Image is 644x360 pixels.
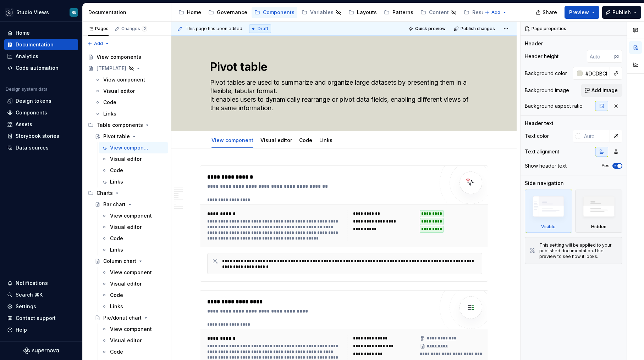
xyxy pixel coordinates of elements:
a: Links [99,244,168,255]
svg: Supernova Logo [23,347,59,354]
div: Hidden [575,190,623,233]
div: Links [103,110,116,117]
a: Code automation [4,62,78,74]
div: Code [110,167,123,174]
a: Storybook stories [4,130,78,142]
div: [TEMPLATE] [97,65,126,72]
div: Links [110,178,123,185]
div: Resources [472,9,499,16]
div: View component [209,133,256,147]
div: Visual editor [110,280,142,287]
a: Pivot table [92,131,168,142]
a: Components [4,107,78,118]
div: Changes [121,26,147,32]
div: Layouts [357,9,377,16]
div: Charts [85,187,168,199]
a: Resources [461,7,509,18]
a: Content [418,7,459,18]
button: Add [483,7,509,17]
div: Code [110,235,123,242]
div: Patterns [392,9,413,16]
div: Code automation [16,64,59,72]
img: f5634f2a-3c0d-4c0b-9dc3-3862a3e014c7.png [5,8,13,17]
div: Home [187,9,201,16]
a: Visual editor [99,221,168,233]
a: Design tokens [4,95,78,107]
span: Publish [612,9,631,16]
a: Settings [4,301,78,312]
div: Code [296,133,315,147]
label: Yes [601,163,610,169]
div: Documentation [16,41,54,48]
div: Pie/donut chart [103,314,142,321]
div: Design system data [6,86,48,92]
div: Documentation [88,9,168,16]
button: Publish [602,6,641,19]
span: Publish changes [461,26,495,32]
a: Home [4,27,78,39]
div: View component [110,269,152,276]
div: Visual editor [110,224,142,231]
div: Help [16,326,27,333]
a: Patterns [381,7,416,18]
a: Code [99,165,168,176]
button: Add [85,39,112,49]
button: Share [532,6,562,19]
div: Hidden [591,224,606,230]
a: View component [99,324,168,335]
div: View component [110,326,152,333]
a: Code [99,346,168,358]
button: Add image [581,84,622,97]
div: Storybook stories [16,133,59,140]
a: Code [299,137,312,143]
a: Visual editor [99,153,168,165]
div: Code [110,348,123,355]
a: Layouts [346,7,380,18]
div: Variables [310,9,334,16]
button: Help [4,324,78,336]
div: Background image [525,87,569,94]
a: Analytics [4,51,78,62]
div: Settings [16,303,36,310]
a: Code [92,97,168,108]
div: Governance [217,9,247,16]
div: Analytics [16,53,38,60]
a: Links [99,176,168,187]
div: Search ⌘K [16,291,43,298]
div: Code [110,292,123,299]
div: View components [97,54,141,61]
div: Links [110,246,123,253]
div: Text color [525,133,549,140]
div: Column chart [103,258,136,265]
div: Bar chart [103,201,126,208]
button: Publish changes [452,24,498,34]
div: Charts [97,190,113,197]
a: Pie/donut chart [92,312,168,324]
span: Share [543,9,557,16]
div: RE [72,10,76,15]
span: 2 [142,26,147,32]
div: Side navigation [525,180,564,187]
textarea: Pivot tables are used to summarize and organize large datasets by presenting them in a flexible, ... [209,77,477,114]
a: Variables [299,7,344,18]
div: Studio Views [16,9,49,16]
div: Visual editor [258,133,295,147]
button: Notifications [4,277,78,289]
span: Draft [258,26,268,32]
div: Header [525,40,543,47]
div: Page tree [176,5,481,19]
div: Visual editor [110,156,142,163]
a: Visual editor [92,85,168,97]
a: Column chart [92,255,168,267]
div: Background aspect ratio [525,102,583,109]
input: Auto [581,130,610,142]
div: Contact support [16,315,56,322]
div: This setting will be applied to your published documentation. Use preview to see how it looks. [539,242,618,259]
div: Show header text [525,162,567,169]
a: View component [92,74,168,85]
div: Components [263,9,295,16]
button: Search ⌘K [4,289,78,300]
div: Visual editor [110,337,142,344]
span: Quick preview [415,26,446,32]
div: View component [110,144,151,151]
